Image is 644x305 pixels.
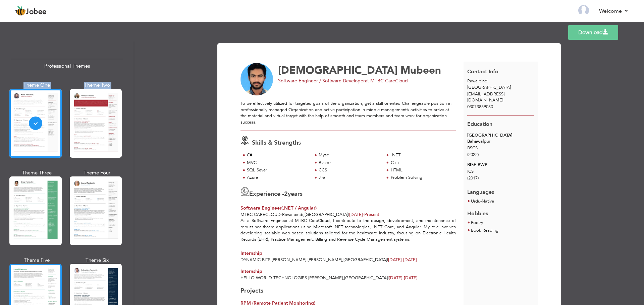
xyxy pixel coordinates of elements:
span: | [348,212,349,218]
a: Jobee [15,6,47,16]
span: MTBC CareCloud [240,212,281,218]
span: Poetry [471,220,483,226]
span: Book Reading [471,227,498,233]
div: Theme Six [71,257,123,264]
span: - [281,212,282,218]
span: 03073859030 [467,104,493,110]
div: C# [247,152,308,158]
span: [DATE] [388,257,403,263]
span: Dynamic Bits [PERSON_NAME] [240,257,306,263]
span: Projects [240,287,263,295]
div: Azure [247,174,308,181]
div: Theme Two [71,82,123,89]
span: [DATE] [388,257,417,263]
span: Internship [240,250,262,256]
img: Profile Img [578,5,589,16]
div: Problem Solving [391,174,452,181]
div: SQL Sever [247,167,308,173]
div: Theme Five [11,257,63,264]
span: Software Engineer(.NET / Angular) [240,205,317,211]
span: Contact Info [467,68,498,75]
div: BISE BWP [467,162,534,168]
span: | [387,257,388,263]
a: Download [568,25,618,40]
span: [DEMOGRAPHIC_DATA] [278,63,397,77]
span: - [402,275,404,281]
div: [GEOGRAPHIC_DATA] Bahawalpur [467,132,534,145]
div: MVC [247,160,308,166]
span: (2022) [467,152,479,158]
div: Mysql [319,152,380,158]
li: Native [471,198,494,205]
span: - [480,198,482,204]
span: at MTBC CareCloud [365,78,408,84]
span: Present [349,212,379,218]
span: [PERSON_NAME] [308,275,343,281]
span: Rawalpindi [282,212,303,218]
span: [DATE] [389,275,418,281]
span: Languages [467,183,494,196]
span: Education [467,121,492,128]
span: BSCS [467,145,478,151]
img: No image [240,63,273,96]
span: - [402,257,403,263]
span: [GEOGRAPHIC_DATA] [344,275,388,281]
span: Urdu [471,198,480,204]
span: Internship [240,268,262,275]
span: Hobbies [467,210,488,217]
p: As a Software Engineer at MTBC CareCloud, I contribute to the design, development, and maintenanc... [240,218,456,242]
span: , [303,212,305,218]
div: Jira [319,174,380,181]
div: To be effectively utilized for targeted goals of the organization, get a skill oriented Challenge... [240,100,456,125]
span: , [342,257,343,263]
span: [EMAIL_ADDRESS][DOMAIN_NAME] [467,91,504,103]
span: Jobee [26,8,47,16]
span: Experience - [249,190,284,198]
span: - [307,275,308,281]
span: Software Engineer / Software Developer [278,78,365,84]
span: Skills & Strengths [252,139,301,147]
div: CCS [319,167,380,173]
span: , [343,275,344,281]
div: Theme Four [71,169,123,176]
span: [DATE] [349,212,364,218]
div: C++ [391,160,452,166]
span: [GEOGRAPHIC_DATA] [467,84,511,90]
div: Theme Three [11,169,63,176]
span: Hello World Technologies [240,275,307,281]
span: (2017) [467,175,479,181]
span: Mubeen [400,63,441,77]
span: - [306,257,308,263]
div: .NET [391,152,452,158]
div: HTML [391,167,452,173]
div: Blazor [319,160,380,166]
span: Rawalpindi [467,78,488,84]
span: - [363,212,364,218]
label: years [284,190,303,199]
div: Theme One [11,82,63,89]
img: jobee.io [15,6,26,16]
span: | [388,275,389,281]
span: [DATE] [389,275,404,281]
span: ICS [467,168,474,174]
span: 2 [284,190,288,198]
span: [PERSON_NAME] [308,257,342,263]
span: [GEOGRAPHIC_DATA] [343,257,387,263]
span: [GEOGRAPHIC_DATA] [305,212,348,218]
a: Welcome [599,7,629,15]
div: Professional Themes [11,59,123,73]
